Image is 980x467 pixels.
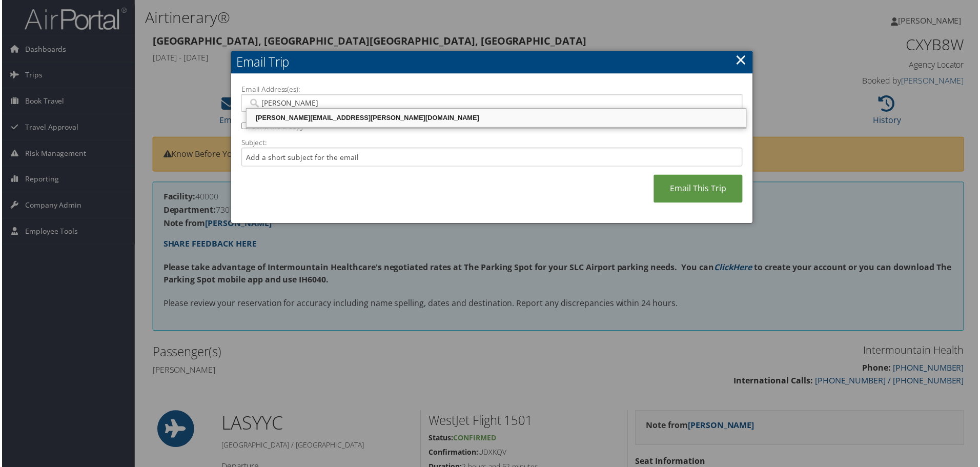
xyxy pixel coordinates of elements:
a: Email This Trip [655,175,744,204]
a: × [737,50,748,70]
label: Email Address(es): [240,85,744,95]
div: [PERSON_NAME][EMAIL_ADDRESS][PERSON_NAME][DOMAIN_NAME] [247,113,746,124]
h2: Email Trip [230,51,754,74]
input: Email address (Separate multiple email addresses with commas) [247,98,737,109]
label: Subject: [240,138,744,148]
input: Add a short subject for the email [240,148,744,167]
